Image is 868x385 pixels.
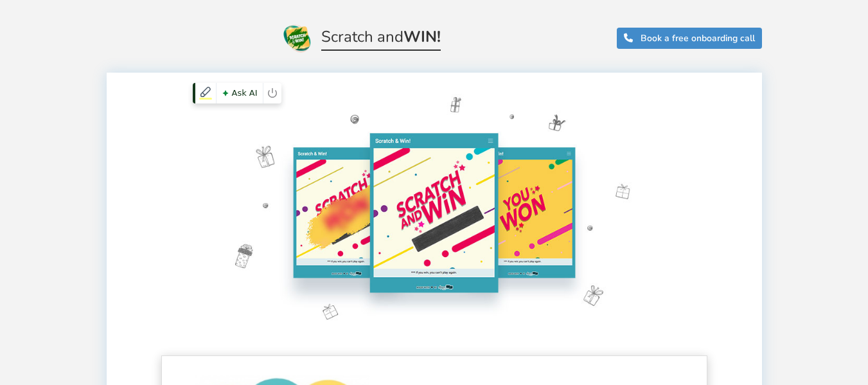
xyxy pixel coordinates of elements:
img: Scratch and Win [195,85,673,339]
span: Book a free onboarding call [641,32,755,44]
strong: WIN! [403,26,441,47]
span: Ask AI [219,85,260,102]
img: Scratch and Win [282,22,313,53]
a: Book a free onboarding call [617,28,762,49]
span: Scratch and [321,28,441,51]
